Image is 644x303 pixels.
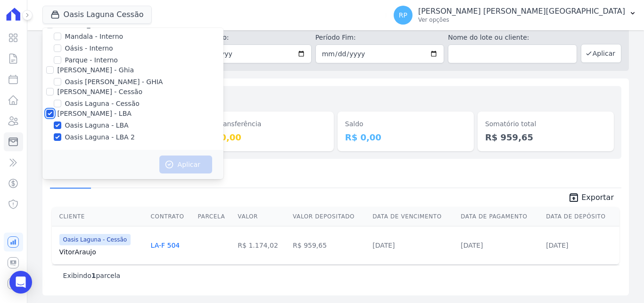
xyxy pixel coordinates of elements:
[65,43,113,53] label: Oásis - Interno
[59,247,143,257] a: VitorAraujo
[205,119,326,129] dt: Em transferência
[65,77,163,87] label: Oasis [PERSON_NAME] - GHIA
[159,156,212,173] button: Aplicar
[457,207,542,226] th: Data de Pagamento
[234,226,289,264] td: R$ 1.174,02
[542,207,619,226] th: Data de Depósito
[234,207,289,226] th: Valor
[581,44,621,63] button: Aplicar
[386,2,644,28] button: RP [PERSON_NAME] [PERSON_NAME][GEOGRAPHIC_DATA] Ver opções
[205,131,326,144] dd: R$ 0,00
[9,271,32,294] div: Open Intercom Messenger
[568,192,579,203] i: unarchive
[58,88,142,95] label: [PERSON_NAME] - Cessão
[65,121,129,130] label: Oasis Laguna - LBA
[182,33,312,43] label: Período Inicío:
[59,234,131,245] span: Oasis Laguna - Cessão
[42,6,152,24] button: Oasis Laguna Cessão
[65,55,118,65] label: Parque - Interno
[546,242,568,249] a: [DATE]
[194,207,234,226] th: Parcela
[151,242,180,249] a: LA-F 504
[91,272,96,279] b: 1
[65,32,123,42] label: Mandala - Interno
[289,207,369,226] th: Valor Depositado
[65,99,140,109] label: Oasis Laguna - Cessão
[65,132,135,142] label: Oasis Laguna - LBA 2
[58,110,132,117] label: [PERSON_NAME] - LBA
[561,192,621,205] a: unarchive Exportar
[448,33,577,43] label: Nome do lote ou cliente:
[461,242,483,249] a: [DATE]
[485,119,606,129] dt: Somatório total
[399,12,407,18] span: RP
[315,33,445,43] label: Período Fim:
[345,119,466,129] dt: Saldo
[58,66,134,74] label: [PERSON_NAME] - Ghia
[418,7,625,16] p: [PERSON_NAME] [PERSON_NAME][GEOGRAPHIC_DATA]
[345,131,466,144] dd: R$ 0,00
[147,207,194,226] th: Contrato
[289,226,369,264] td: R$ 959,65
[63,271,121,280] p: Exibindo parcela
[485,131,606,144] dd: R$ 959,65
[372,242,395,249] a: [DATE]
[369,207,457,226] th: Data de Vencimento
[581,192,614,203] span: Exportar
[52,207,147,226] th: Cliente
[418,16,625,24] p: Ver opções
